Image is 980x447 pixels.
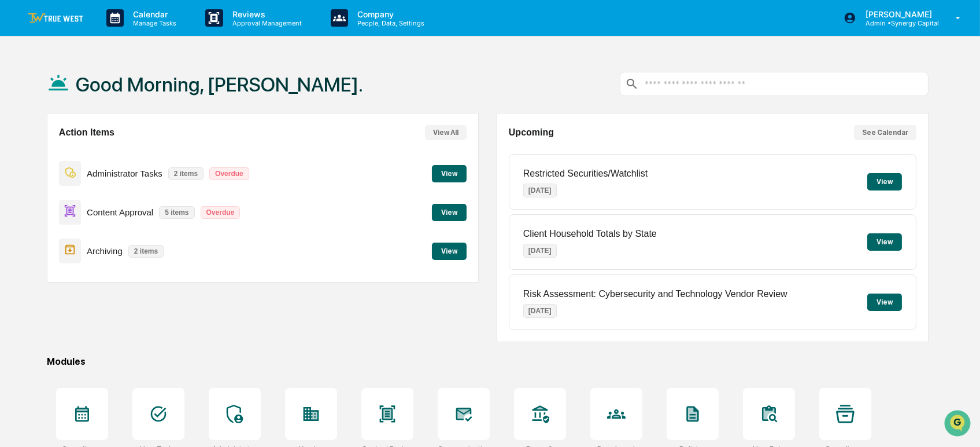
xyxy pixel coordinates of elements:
div: 🗄️ [84,207,93,216]
p: [DATE] [523,244,557,258]
button: See Calendar [854,125,916,140]
p: Admin • Synergy Capital [856,19,939,27]
button: View All [425,125,467,140]
h2: Action Items [59,127,114,138]
a: Powered byPylon [82,255,140,265]
div: 🔎 [12,229,21,238]
button: View [867,233,902,251]
p: 2 items [128,245,164,258]
button: View [867,173,902,190]
a: 🔎Data Lookup [7,223,77,244]
p: How can we help? [12,24,210,43]
p: [DATE] [523,304,557,318]
div: Start new chat [39,89,190,100]
p: Reviews [223,9,308,19]
span: Pylon [115,256,140,265]
h2: Upcoming [509,127,554,138]
button: See all [179,126,210,140]
p: Client Household Totals by State [523,229,657,239]
div: We're available if you need us! [39,100,146,109]
iframe: Open customer support [943,409,974,440]
span: Preclearance [23,206,75,217]
div: Past conversations [12,129,77,138]
div: 🖐️ [12,207,21,216]
p: Restricted Securities/Watchlist [523,168,648,179]
span: Data Lookup [23,228,73,239]
p: Approval Management [223,19,308,27]
img: 1746055101610-c473b297-6a78-478c-a979-82029cc54cd1 [12,89,32,109]
p: People, Data, Settings [348,19,430,27]
a: View [432,167,467,178]
button: View [432,243,467,260]
span: Attestations [95,206,143,217]
span: • [96,157,100,167]
p: Risk Assessment: Cybersecurity and Technology Vendor Review [523,289,787,299]
p: 2 items [168,167,204,180]
p: 5 items [159,206,194,219]
p: Archiving [87,246,123,256]
p: Administrator Tasks [87,168,162,178]
p: Overdue [209,167,249,180]
button: Start new chat [197,92,210,106]
p: [PERSON_NAME] [856,9,939,19]
a: View [432,206,467,217]
p: [DATE] [523,184,557,197]
p: Calendar [124,9,182,19]
a: 🖐️Preclearance [7,201,79,222]
button: View [432,204,467,221]
span: [DATE] [102,157,126,167]
p: Company [348,9,430,19]
img: 1746055101610-c473b297-6a78-478c-a979-82029cc54cd1 [23,158,32,167]
a: View [432,245,467,256]
p: Content Approval [87,207,153,217]
img: Cameron Burns [12,146,30,165]
button: View [867,294,902,311]
h1: Good Morning, [PERSON_NAME]. [76,73,363,96]
span: [PERSON_NAME] [36,157,94,167]
button: View [432,165,467,182]
a: 🗄️Attestations [79,201,148,222]
p: Manage Tasks [124,19,182,27]
img: logo [28,13,83,24]
p: Overdue [201,206,241,219]
div: Modules [47,356,929,367]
